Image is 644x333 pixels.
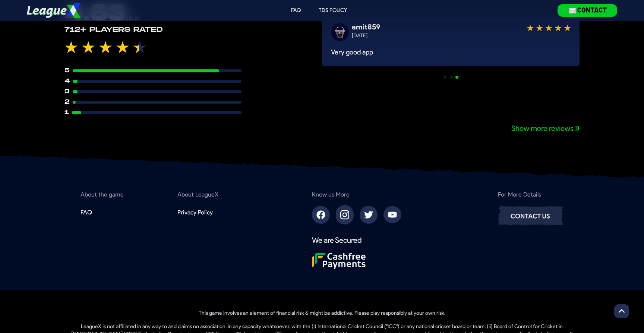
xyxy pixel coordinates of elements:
[64,123,580,133] a: Show more reviewsarrow-right
[80,190,124,199] p: About the game
[364,210,373,219] img: leaguex twitter
[331,47,571,57] p: Very good app
[69,310,575,317] p: This game involves an element of financial risk & might be addictive. Please play responsibly at ...
[64,108,69,117] p: 1
[511,123,574,133] p: Show more reviews
[319,7,347,14] div: TDS Policy
[331,23,349,41] img: user feedback
[64,66,70,75] p: 5
[64,87,70,96] p: 3
[388,211,397,219] img: leaguex youtube
[64,25,163,35] p: 712 + Players rated
[558,4,617,16] img: download leaguex app
[352,22,380,32] div: amit859
[291,7,301,14] div: FAQ
[64,98,70,107] p: 2
[177,208,213,217] div: Privacy Policy
[619,307,625,315] img: up
[177,190,218,199] h2: About LeagueX
[498,205,563,226] img: contactus
[312,190,350,199] h2: Know us More
[80,208,92,217] div: FAQ
[340,210,349,220] img: leaguex instagram
[312,235,362,245] h2: We are Secured
[316,210,325,219] img: leaguex facebook
[498,190,541,199] h2: For More Details
[352,32,367,40] div: [DATE]
[575,126,580,131] img: arrow-right
[64,77,70,86] p: 4
[312,253,366,269] img: cashfree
